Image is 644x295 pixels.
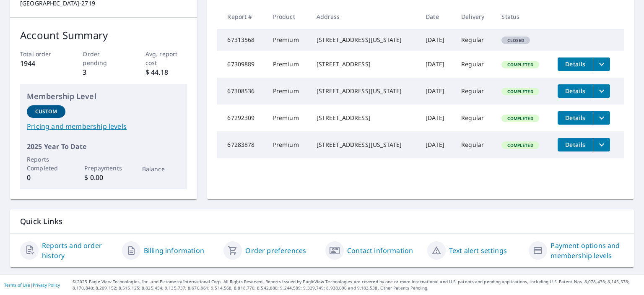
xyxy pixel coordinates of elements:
[33,282,60,288] a: Privacy Policy
[317,141,413,149] div: [STREET_ADDRESS][US_STATE]
[27,155,65,172] p: Reports Completed
[593,57,610,71] button: filesDropdownBtn-67309889
[266,29,310,51] td: Premium
[593,111,610,125] button: filesDropdownBtn-67292309
[563,87,588,95] span: Details
[20,58,62,68] p: 1944
[454,29,495,51] td: Regular
[145,50,187,67] p: Avg. report cost
[419,104,454,131] td: [DATE]
[217,51,266,78] td: 67309889
[27,91,180,102] p: Membership Level
[266,104,310,131] td: Premium
[83,67,125,77] p: 3
[502,62,538,68] span: Completed
[266,131,310,158] td: Premium
[20,50,62,58] p: Total order
[454,104,495,131] td: Regular
[563,60,588,68] span: Details
[20,28,187,43] p: Account Summary
[502,142,538,148] span: Completed
[558,84,593,98] button: detailsBtn-67308536
[4,282,30,288] a: Terms of Use
[502,37,529,43] span: Closed
[217,104,266,131] td: 67292309
[35,108,57,115] p: Custom
[558,111,593,125] button: detailsBtn-67292309
[317,87,413,95] div: [STREET_ADDRESS][US_STATE]
[419,4,454,29] th: Date
[558,138,593,151] button: detailsBtn-67283878
[27,121,180,131] a: Pricing and membership levels
[551,240,624,261] a: Payment options and membership levels
[454,131,495,158] td: Regular
[217,131,266,158] td: 67283878
[495,4,551,29] th: Status
[20,216,624,227] p: Quick Links
[317,36,413,44] div: [STREET_ADDRESS][US_STATE]
[454,78,495,104] td: Regular
[317,114,413,122] div: [STREET_ADDRESS]
[42,240,115,261] a: Reports and order history
[449,245,507,256] a: Text alert settings
[419,78,454,104] td: [DATE]
[266,4,310,29] th: Product
[142,164,181,173] p: Balance
[27,172,65,183] p: 0
[73,279,640,291] p: © 2025 Eagle View Technologies, Inc. and Pictometry International Corp. All Rights Reserved. Repo...
[266,51,310,78] td: Premium
[84,164,123,172] p: Prepayments
[217,78,266,104] td: 67308536
[145,67,187,77] p: $ 44.18
[217,4,266,29] th: Report #
[419,51,454,78] td: [DATE]
[4,282,60,287] p: |
[502,115,538,121] span: Completed
[27,141,180,151] p: 2025 Year To Date
[217,29,266,51] td: 67313568
[310,4,419,29] th: Address
[558,57,593,71] button: detailsBtn-67309889
[419,29,454,51] td: [DATE]
[593,84,610,98] button: filesDropdownBtn-67308536
[317,60,413,68] div: [STREET_ADDRESS]
[563,114,588,122] span: Details
[419,131,454,158] td: [DATE]
[266,78,310,104] td: Premium
[83,50,125,67] p: Order pending
[245,245,306,256] a: Order preferences
[454,4,495,29] th: Delivery
[502,89,538,94] span: Completed
[84,172,123,183] p: $ 0.00
[144,245,204,256] a: Billing information
[563,141,588,149] span: Details
[593,138,610,151] button: filesDropdownBtn-67283878
[454,51,495,78] td: Regular
[347,245,413,256] a: Contact information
